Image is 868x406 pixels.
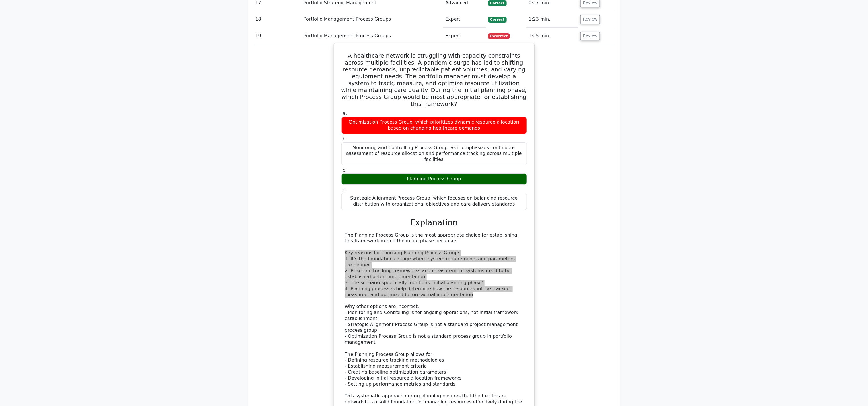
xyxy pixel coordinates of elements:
[488,33,510,39] span: Incorrect
[341,52,527,107] h5: A healthcare network is struggling with capacity constraints across multiple facilities. A pandem...
[443,28,486,44] td: Expert
[341,142,527,165] div: Monitoring and Controlling Process Group, as it emphasizes continuous assessment of resource allo...
[345,218,523,228] h3: Explanation
[580,15,600,24] button: Review
[488,17,507,22] span: Correct
[343,167,347,173] span: c.
[443,11,486,28] td: Expert
[341,193,527,210] div: Strategic Alignment Process Group, which focuses on balancing resource distribution with organiza...
[343,111,347,116] span: a.
[580,32,600,40] button: Review
[343,136,347,142] span: b.
[488,0,507,6] span: Correct
[341,173,527,185] div: Planning Process Group
[341,117,527,134] div: Optimization Process Group, which prioritizes dynamic resource allocation based on changing healt...
[343,187,347,192] span: d.
[301,28,443,44] td: Portfolio Management Process Groups
[253,11,302,28] td: 18
[253,28,302,44] td: 19
[526,11,578,28] td: 1:23 min.
[526,28,578,44] td: 1:25 min.
[301,11,443,28] td: Portfolio Management Process Groups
